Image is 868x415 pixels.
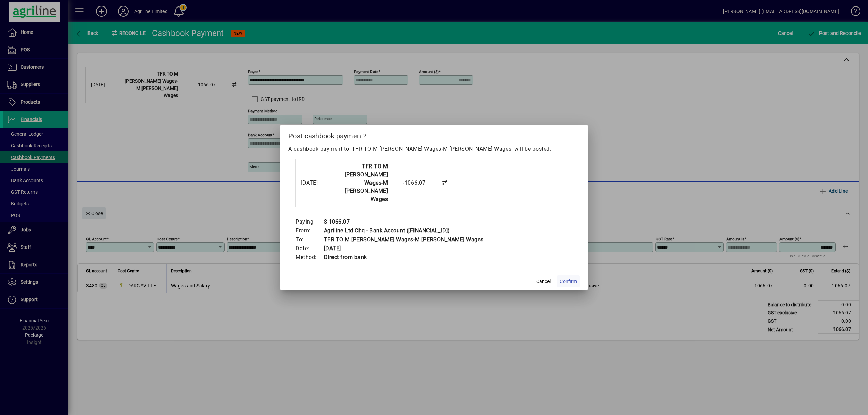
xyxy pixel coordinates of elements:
td: TFR TO M [PERSON_NAME] Wages-M [PERSON_NAME] Wages [324,235,484,244]
strong: TFR TO M [PERSON_NAME] Wages-M [PERSON_NAME] Wages [345,163,388,202]
td: Paying: [295,217,324,226]
div: [DATE] [301,179,328,187]
td: Direct from bank [324,253,484,262]
td: [DATE] [324,244,484,253]
span: Confirm [560,278,577,285]
span: Cancel [536,278,551,285]
h2: Post cashbook payment? [280,125,588,145]
button: Cancel [532,275,554,287]
button: Confirm [557,275,580,287]
td: Agriline Ltd Chq - Bank Account ([FINANCIAL_ID]) [324,226,484,235]
td: To: [295,235,324,244]
td: From: [295,226,324,235]
div: -1066.07 [391,179,425,187]
td: Method: [295,253,324,262]
p: A cashbook payment to 'TFR TO M [PERSON_NAME] Wages-M [PERSON_NAME] Wages' will be posted. [288,145,580,153]
td: $ 1066.07 [324,217,484,226]
td: Date: [295,244,324,253]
